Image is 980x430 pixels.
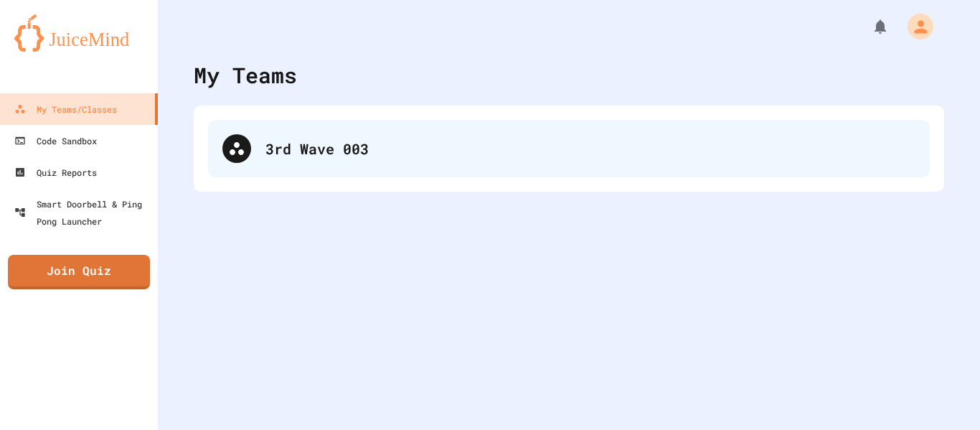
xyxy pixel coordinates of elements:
div: 3rd Wave 003 [208,120,930,177]
div: My Teams/Classes [14,101,117,118]
div: 3rd Wave 003 [265,138,915,159]
a: Join Quiz [8,255,150,289]
img: logo-orange.svg [14,14,143,52]
div: Code Sandbox [14,132,97,149]
div: Smart Doorbell & Ping Pong Launcher [14,195,152,230]
div: My Notifications [845,14,892,39]
div: My Teams [194,59,297,91]
div: My Account [892,10,937,43]
div: Quiz Reports [14,164,97,181]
